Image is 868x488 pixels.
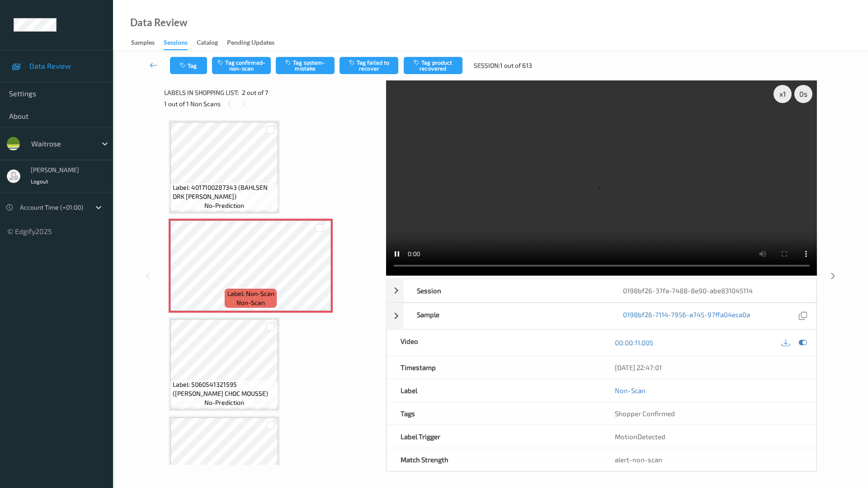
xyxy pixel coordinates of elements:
[609,279,816,302] div: 0198bf26-37fa-7488-8e90-abe831045114
[204,398,244,407] span: no-prediction
[387,379,602,402] div: Label
[387,402,602,425] div: Tags
[131,38,155,49] div: Samples
[601,425,816,448] div: MotionDetected
[387,303,816,329] div: Sample0198bf26-7114-7956-a745-97ffa04eca0a
[236,298,265,307] span: non-scan
[276,57,335,74] button: Tag system-mistake
[227,37,283,49] a: Pending Updates
[170,57,207,74] button: Tag
[387,330,602,356] div: Video
[164,88,239,97] span: Labels in shopping list:
[615,409,675,418] span: Shopper Confirmed
[227,38,274,49] div: Pending Updates
[164,98,380,109] div: 1 out of 1 Non Scans
[173,380,276,398] span: Label: 5060541321595 ([PERSON_NAME] CHOC MOUSSE)
[173,183,276,201] span: Label: 4017100287343 (BAHLSEN DRK [PERSON_NAME])
[387,279,816,302] div: Session0198bf26-37fa-7488-8e90-abe831045114
[404,57,462,74] button: Tag product recovered
[130,18,187,27] div: Data Review
[387,356,602,379] div: Timestamp
[794,85,812,103] div: 0 s
[615,338,653,347] a: 00:00:11.005
[500,61,532,70] span: 1 out of 613
[164,38,188,50] div: Sessions
[242,88,268,97] span: 2 out of 7
[774,85,792,103] div: x 1
[131,37,164,49] a: Samples
[197,38,218,49] div: Catalog
[615,455,802,464] div: alert-non-scan
[403,303,610,329] div: Sample
[212,57,271,74] button: Tag confirmed-non-scan
[204,201,244,210] span: no-prediction
[227,289,274,298] span: Label: Non-Scan
[164,37,197,50] a: Sessions
[623,310,750,322] a: 0198bf26-7114-7956-a745-97ffa04eca0a
[615,386,646,395] a: Non-Scan
[197,37,227,49] a: Catalog
[403,279,610,302] div: Session
[340,57,398,74] button: Tag failed to recover
[474,61,500,70] span: Session:
[615,363,802,372] div: [DATE] 22:47:01
[387,425,602,448] div: Label Trigger
[387,448,602,471] div: Match Strength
